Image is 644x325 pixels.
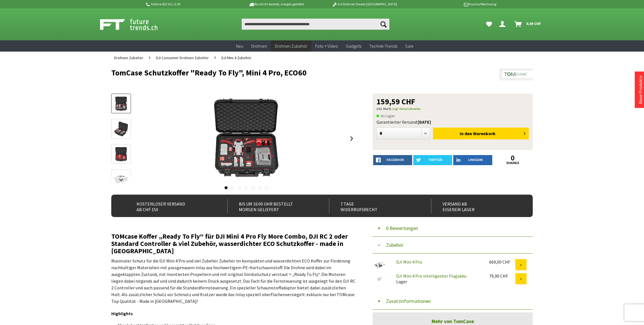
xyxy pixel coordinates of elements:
p: Kauf auf Rechnung [408,1,496,8]
div: Garantierter Versand: [377,119,529,125]
img: DJI Mini 4 Pro [373,259,387,270]
a: Sale [401,40,418,52]
a: Meine Favoriten [483,19,495,30]
a: twitter [413,155,452,165]
a: DJI Consumer Drohnen Zubehör [153,52,212,64]
h2: TOMcase Koffer „Ready To Fly“ für DJI Mini 4 Pro Fly More Combo, DJI RC 2 oder Standard Controlle... [111,233,356,255]
div: 79,90 CHF [489,273,515,279]
img: TomCase [499,68,533,80]
p: inkl. MwSt. [377,105,529,112]
input: Produkt, Marke, Kategorie, EAN, Artikelnummer… [242,19,389,30]
button: Zubehör [373,237,533,253]
div: Versand ab eigenem Lager [431,199,521,213]
div: 669,00 CHF [489,259,515,265]
img: DJI Mini 4 Pro intelligenter Flugakku [373,273,387,284]
span: Foto + Video [315,43,338,49]
span: Warenkorb [473,131,495,136]
img: Shop Futuretrends - zur Startseite wechseln [100,17,170,31]
a: DJI Mini 4 Zubehör [219,52,254,64]
img: Vorschau: TomCase Schutzkoffer "Ready To Fly", Mini 4 Pro, ECO60 [113,96,129,112]
span: Gadgets [346,43,361,49]
a: zzgl. Versandkosten [392,107,421,111]
button: Suchen [378,19,389,30]
a: LinkedIn [453,155,492,165]
a: facebook [373,155,412,165]
a: Foto + Video [311,40,342,52]
a: Technik-Trends [365,40,401,52]
a: DJI Mini 4 Pro [396,259,422,265]
p: DJI Drohnen Dealer [GEOGRAPHIC_DATA] [321,1,408,8]
a: Drohnen Zubehör [111,52,146,64]
span: Drohnen [251,43,267,49]
span: An Lager [377,112,395,119]
a: Dein Konto [497,19,510,30]
a: Gadgets [342,40,365,52]
span: twitter [428,158,442,162]
span: 0,00 CHF [526,19,541,28]
span: In den [460,131,472,136]
a: 0 [493,155,532,161]
a: DJI Mini 4 Pro intelligenter Flugakku [396,273,466,279]
p: Hotline 032 511 11 03 [145,1,233,8]
b: [DATE] [418,119,431,125]
span: Drohnen Zubehör [275,43,307,49]
div: 7 Tage Widerrufsrecht [329,199,419,213]
strong: Highlights [111,311,133,316]
button: 0 Bewertungen [373,220,533,237]
div: Kostenloser Versand ab CHF 150 [125,199,215,213]
span: LinkedIn [468,158,483,162]
span: Sale [405,43,414,49]
a: Neu [232,40,247,52]
a: Neue Produkte [638,75,643,104]
span: Drohnen Zubehör [114,55,143,60]
p: Bis 16 Uhr bestellt, morgen geliefert. [233,1,320,8]
span: Technik-Trends [369,43,397,49]
span: DJI Consumer Drohnen Zubehör [156,55,209,60]
div: Lager [392,273,485,284]
h1: TomCase Schutzkoffer "Ready To Fly", Mini 4 Pro, ECO60 [111,68,448,77]
span: 159,59 CHF [377,98,415,105]
a: Drohnen Zubehör [271,40,311,52]
div: Bis um 16:00 Uhr bestellt Morgen geliefert [227,199,317,213]
a: Drohnen [247,40,271,52]
span: Neu [236,43,243,49]
span: facebook [387,158,404,162]
a: Warenkorb [512,19,544,30]
a: shares [493,161,532,165]
span: DJI Mini 4 Zubehör [221,55,251,60]
button: In den Warenkorb [433,128,529,139]
img: TomCase Schutzkoffer "Ready To Fly", Mini 4 Pro, ECO60 [201,94,291,183]
p: Maximaler Schutz für die DJI Mini 4 Pro und viel Zubehör Zubehör im kompakten und wasserdichten E... [111,257,356,305]
button: Zusatzinformationen [373,293,533,310]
